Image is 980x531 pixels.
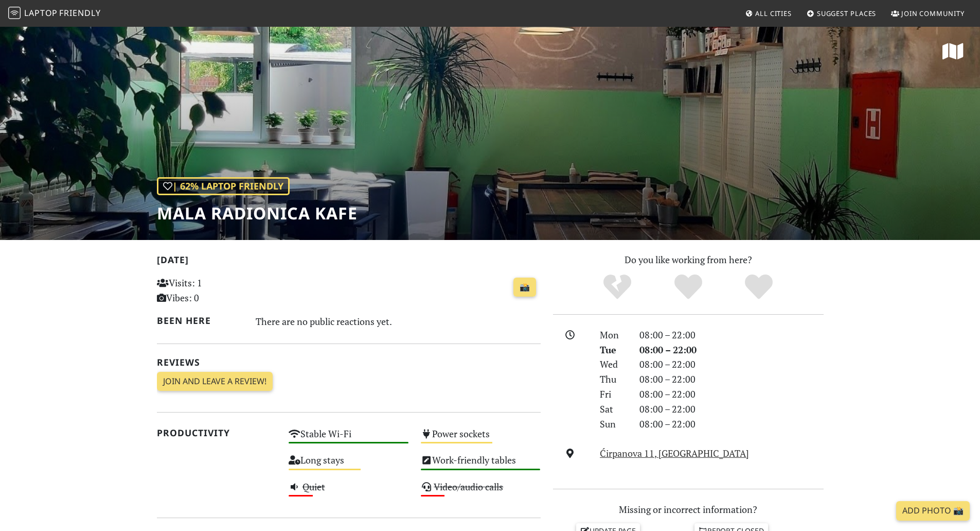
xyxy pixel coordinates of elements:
div: Wed [594,357,633,372]
div: Yes [653,273,724,301]
a: Join and leave a review! [157,372,273,391]
span: Friendly [59,7,100,19]
div: Definitely! [723,273,794,301]
div: 08:00 – 22:00 [633,342,830,357]
a: All Cities [741,4,796,23]
div: Long stays [282,452,415,478]
div: There are no public reactions yet. [256,313,541,330]
s: Video/audio calls [434,481,503,493]
div: Stable Wi-Fi [282,425,415,452]
div: Power sockets [415,425,547,452]
a: Add Photo 📸 [896,501,970,521]
div: 08:00 – 22:00 [633,372,830,387]
h2: Been here [157,315,244,326]
span: Join Community [901,9,965,18]
div: Mon [594,328,633,342]
h2: [DATE] [157,254,541,269]
span: Laptop [24,7,58,19]
p: Visits: 1 Vibes: 0 [157,276,277,305]
img: LaptopFriendly [8,7,21,19]
div: | 62% Laptop Friendly [157,177,290,195]
div: 08:00 – 22:00 [633,417,830,432]
a: LaptopFriendly LaptopFriendly [8,5,101,23]
div: 08:00 – 22:00 [633,387,830,402]
div: Fri [594,387,633,402]
div: Thu [594,372,633,387]
div: 08:00 – 22:00 [633,357,830,372]
h2: Reviews [157,357,541,368]
p: Do you like working from here? [553,252,824,267]
div: No [582,273,653,301]
a: Ćirpanova 11, [GEOGRAPHIC_DATA] [600,447,749,459]
span: All Cities [755,9,792,18]
p: Missing or incorrect information? [553,502,824,517]
h2: Productivity [157,427,277,438]
s: Quiet [302,481,325,493]
div: Tue [594,342,633,357]
div: Sat [594,402,633,417]
div: 08:00 – 22:00 [633,402,830,417]
a: 📸 [513,278,536,297]
div: Sun [594,417,633,432]
span: Suggest Places [817,9,877,18]
a: Join Community [887,4,969,23]
div: 08:00 – 22:00 [633,328,830,342]
h1: Mala Radionica Kafe [157,203,358,223]
a: Suggest Places [803,4,881,23]
div: Work-friendly tables [415,452,547,478]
